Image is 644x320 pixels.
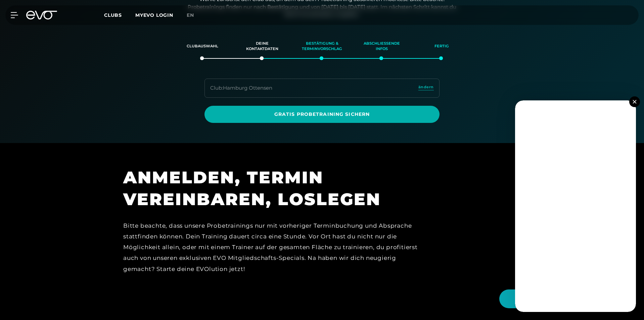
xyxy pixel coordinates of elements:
[360,37,403,55] div: Abschließende Infos
[210,84,272,92] div: Club : Hamburg Ottensen
[204,106,440,123] a: Gratis Probetraining sichern
[123,220,425,285] div: Bitte beachte, dass unsere Probetrainings nur mit vorheriger Terminbuchung und Absprache stattfin...
[187,12,194,18] span: en
[123,167,425,210] h1: ANMELDEN, TERMIN VEREINBAREN, LOSLEGEN
[499,289,631,308] button: Hallo Athlet! Was möchtest du tun?
[135,12,173,18] a: MYEVO LOGIN
[418,84,434,92] a: ändern
[420,37,463,55] div: Fertig
[181,37,224,55] div: Clubauswahl
[418,84,434,90] span: ändern
[301,37,343,55] div: Bestätigung & Terminvorschlag
[221,111,423,118] span: Gratis Probetraining sichern
[241,37,284,55] div: Deine Kontaktdaten
[187,11,202,19] a: en
[104,12,122,18] span: Clubs
[633,100,636,103] img: close.svg
[104,12,135,18] a: Clubs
